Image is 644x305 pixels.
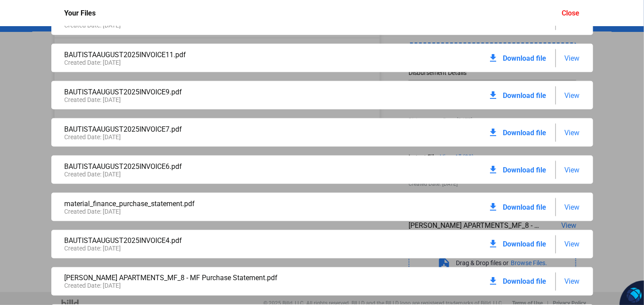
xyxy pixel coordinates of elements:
[65,51,322,59] div: BAUTISTAAUGUST2025INVOICE11.pdf
[488,90,499,101] mat-icon: download
[488,164,499,175] mat-icon: download
[65,133,322,141] div: Created Date: [DATE]
[565,54,580,63] span: View
[65,208,322,215] div: Created Date: [DATE]
[65,59,322,66] div: Created Date: [DATE]
[65,162,322,171] div: BAUTISTAAUGUST2025INVOICE6.pdf
[503,166,547,174] span: Download file
[65,199,322,208] div: material_finance_purchase_statement.pdf
[565,240,580,249] span: View
[488,239,499,250] mat-icon: download
[503,278,547,286] span: Download file
[65,245,322,252] div: Created Date: [DATE]
[565,129,580,137] span: View
[65,125,322,133] div: BAUTISTAAUGUST2025INVOICE7.pdf
[503,91,547,100] span: Download file
[565,278,580,286] span: View
[488,202,499,212] mat-icon: download
[565,203,580,211] span: View
[488,127,499,138] mat-icon: download
[503,54,547,63] span: Download file
[65,96,322,103] div: Created Date: [DATE]
[565,91,580,100] span: View
[503,129,547,137] span: Download file
[65,88,322,96] div: BAUTISTAAUGUST2025INVOICE9.pdf
[488,53,499,63] mat-icon: download
[503,203,547,211] span: Download file
[65,171,322,178] div: Created Date: [DATE]
[488,276,499,287] mat-icon: download
[565,166,580,174] span: View
[65,274,322,282] div: [PERSON_NAME] APARTMENTS_MF_8 - MF Purchase Statement.pdf
[562,9,580,17] div: Close
[65,9,96,17] div: Your Files
[65,237,322,245] div: BAUTISTAAUGUST2025INVOICE4.pdf
[503,240,547,249] span: Download file
[65,282,322,289] div: Created Date: [DATE]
